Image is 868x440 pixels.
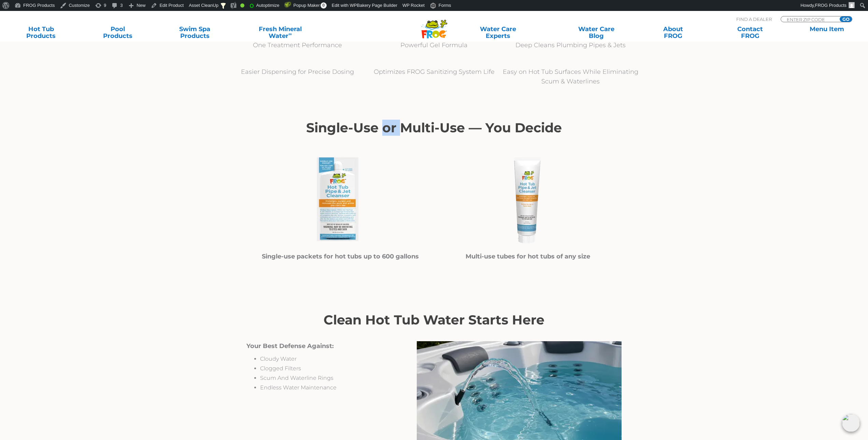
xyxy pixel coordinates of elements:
[842,414,860,432] img: openIcon
[240,3,244,8] div: Good
[229,40,366,50] p: One Treatment Performance
[840,16,852,22] input: GO
[321,2,327,9] span: 0
[238,26,323,39] a: Fresh MineralWater∞
[84,26,152,39] a: PoolProducts
[260,383,372,392] li: Endless Water Maintenance
[443,26,554,39] a: Water CareExperts
[502,40,639,50] p: Deep Cleans Plumbing Pipes & Jets
[260,364,372,373] li: Clogged Filters
[260,354,372,364] li: Cloudy Water
[161,26,229,39] a: Swim SpaProducts
[7,26,75,39] a: Hot TubProducts
[246,312,622,328] h2: Clean Hot Tub Water Starts Here
[562,26,630,39] a: Water CareBlog
[229,67,366,77] p: Easier Dispensing for Precise Dosing
[466,253,590,260] strong: Multi-use tubes for hot tubs of any size
[786,16,832,22] input: Zip Code Form
[246,120,622,135] h2: Single-Use or Multi-Use — You Decide
[502,67,639,86] p: Easy on Hot Tub Surfaces While Eliminating Scum & Waterlines
[736,16,772,22] p: Find A Dealer
[366,67,502,77] p: Optimizes FROG Sanitizing System Life
[639,26,707,39] a: AboutFROG
[477,149,579,252] img: Hot Tub Pipe & Jet Cleanser Singular Tube (300 x 300 px) (1)
[246,342,334,350] strong: Your Best Defense Against:
[793,26,861,39] a: Menu Item
[260,373,372,383] li: Scum And Waterline Rings
[366,40,502,50] p: Powerful Gel Formula
[289,149,392,252] img: Hot Tub Pipe & Jet Cleanser Singular Packet (300 x 300 px) (1)
[288,31,292,37] sup: ∞
[716,26,784,39] a: ContactFROG
[262,253,419,260] strong: Single-use packets for hot tubs up to 600 gallons
[815,3,846,8] span: FROG Products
